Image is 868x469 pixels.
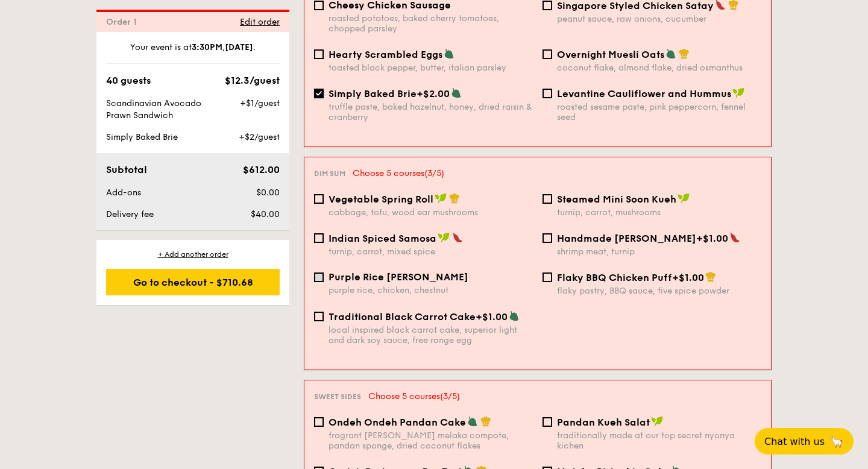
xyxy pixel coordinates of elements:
img: icon-chef-hat.a58ddaea.svg [679,48,690,59]
div: shrimp meat, turnip [557,247,761,257]
span: $40.00 [251,209,280,219]
span: Simply Baked Brie [329,88,417,99]
div: 40 guests [106,74,151,88]
img: icon-vegan.f8ff3823.svg [732,87,744,98]
div: coconut flake, almond flake, dried osmanthus [557,63,761,73]
img: icon-vegan.f8ff3823.svg [678,193,690,204]
span: +$1.00 [476,311,508,323]
input: Indian Spiced Samosaturnip, carrot, mixed spice [314,233,324,243]
img: icon-vegan.f8ff3823.svg [438,232,450,243]
div: + Add another order [106,250,280,259]
input: Cheesy Chicken Sausageroasted potatoes, baked cherry tomatoes, chopped parsley [314,1,324,10]
input: Steamed Mini Soon Kuehturnip, carrot, mushrooms [542,194,552,204]
span: Steamed Mini Soon Kueh [557,194,676,205]
span: Choose 5 courses [368,391,460,401]
button: Chat with us🦙 [755,428,854,455]
span: Subtotal [106,164,147,175]
span: (3/5) [424,168,444,178]
img: icon-vegetarian.fe4039eb.svg [665,48,676,59]
span: Indian Spiced Samosa [329,233,436,244]
span: Levantine Cauliflower and Hummus [557,88,731,99]
img: icon-vegetarian.fe4039eb.svg [509,310,520,321]
strong: [DATE] [225,42,253,52]
img: icon-vegetarian.fe4039eb.svg [444,48,454,59]
span: Chat with us [764,436,825,447]
input: Purple Rice [PERSON_NAME]purple rice, chicken, chestnut [314,272,324,282]
span: Overnight Muesli Oats [557,49,664,60]
div: fragrant [PERSON_NAME] melaka compote, pandan sponge, dried coconut flakes [329,430,533,451]
span: Order 1 [106,17,142,27]
div: Go to checkout - $710.68 [106,269,280,295]
span: +$2/guest [239,132,280,142]
div: cabbage, tofu, wood ear mushrooms [329,207,533,218]
div: peanut sauce, raw onions, cucumber [557,14,761,24]
span: Flaky BBQ Chicken Puff [557,272,672,283]
span: +$1.00 [672,272,704,283]
span: Pandan Kueh Salat [557,417,650,428]
img: icon-vegan.f8ff3823.svg [435,193,447,204]
div: local inspired black carrot cake, superior light and dark soy sauce, free range egg [329,325,533,345]
span: Delivery fee [106,209,154,219]
img: icon-chef-hat.a58ddaea.svg [480,416,491,427]
img: icon-spicy.37a8142b.svg [729,232,740,243]
input: Singapore Styled Chicken Sataypeanut sauce, raw onions, cucumber [542,1,552,10]
input: Flaky BBQ Chicken Puff+$1.00flaky pastry, BBQ sauce, five spice powder [542,272,552,282]
span: Dim sum [314,169,345,178]
input: Hearty Scrambled Eggstoasted black pepper, butter, italian parsley [314,49,324,59]
span: (3/5) [440,391,460,401]
div: Your event is at , . [106,42,280,64]
span: Vegetable Spring Roll [329,194,433,205]
input: Ondeh Ondeh Pandan Cakefragrant [PERSON_NAME] melaka compote, pandan sponge, dried coconut flakes [314,417,324,427]
span: $612.00 [243,164,280,175]
div: traditionally made at our top secret nyonya kichen [557,430,761,451]
div: truffle paste, baked hazelnut, honey, dried raisin & cranberry [329,102,533,122]
div: turnip, carrot, mixed spice [329,247,533,257]
span: Scandinavian Avocado Prawn Sandwich [106,98,201,121]
div: flaky pastry, BBQ sauce, five spice powder [557,286,761,296]
span: Choose 5 courses [353,168,444,178]
div: toasted black pepper, butter, italian parsley [329,63,533,73]
input: Traditional Black Carrot Cake+$1.00local inspired black carrot cake, superior light and dark soy ... [314,312,324,321]
div: turnip, carrot, mushrooms [557,207,761,218]
span: Ondeh Ondeh Pandan Cake [329,417,466,428]
img: icon-chef-hat.a58ddaea.svg [705,271,716,282]
span: Purple Rice [PERSON_NAME] [329,271,468,283]
span: Simply Baked Brie [106,132,178,142]
input: Handmade [PERSON_NAME]+$1.00shrimp meat, turnip [542,233,552,243]
div: roasted sesame paste, pink peppercorn, fennel seed [557,102,761,122]
span: +$1.00 [696,233,728,244]
span: Hearty Scrambled Eggs [329,49,442,60]
span: Traditional Black Carrot Cake [329,311,476,323]
span: 🦙 [829,435,844,449]
span: Add-ons [106,187,141,198]
img: icon-vegetarian.fe4039eb.svg [451,87,462,98]
img: icon-vegan.f8ff3823.svg [651,416,663,427]
input: Overnight Muesli Oatscoconut flake, almond flake, dried osmanthus [542,49,552,59]
span: Sweet sides [314,392,361,401]
span: Handmade [PERSON_NAME] [557,233,696,244]
strong: 3:30PM [192,42,222,52]
input: Vegetable Spring Rollcabbage, tofu, wood ear mushrooms [314,194,324,204]
input: Levantine Cauliflower and Hummusroasted sesame paste, pink peppercorn, fennel seed [542,89,552,98]
div: purple rice, chicken, chestnut [329,285,533,295]
img: icon-spicy.37a8142b.svg [452,232,463,243]
div: roasted potatoes, baked cherry tomatoes, chopped parsley [329,13,533,34]
div: $12.3/guest [225,74,280,88]
input: Pandan Kueh Salattraditionally made at our top secret nyonya kichen [542,417,552,427]
span: $0.00 [256,187,280,198]
span: +$1/guest [240,98,280,109]
span: +$2.00 [417,88,450,99]
img: icon-vegetarian.fe4039eb.svg [467,416,478,427]
span: Edit order [240,17,280,27]
img: icon-chef-hat.a58ddaea.svg [449,193,460,204]
input: Simply Baked Brie+$2.00truffle paste, baked hazelnut, honey, dried raisin & cranberry [314,89,324,98]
